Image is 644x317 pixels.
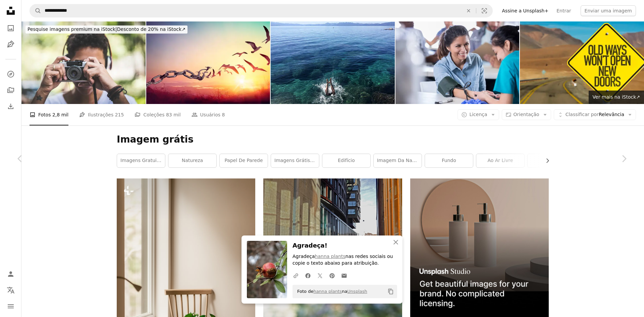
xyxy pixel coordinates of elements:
a: Compartilhar no Pinterest [326,269,338,282]
a: ao ar livre [476,154,524,167]
button: Pesquise na Unsplash [30,4,41,17]
a: Compartilhar no Twitter [314,269,326,282]
a: imagem da natureza [374,154,422,167]
span: Foto de na [294,286,367,297]
button: Enviar uma imagem [581,5,636,16]
a: Entrar [552,5,575,16]
h1: Imagem grátis [117,134,549,146]
button: Copiar para a área de transferência [385,286,396,297]
span: Licença [469,112,487,117]
a: hanna plants [313,289,342,294]
a: Usuários 8 [192,104,225,125]
span: Classificar por [566,112,599,117]
img: Enfermeira voluntária verifica a pressão sanguínea do paciente [395,21,520,104]
a: Coleções [4,84,17,97]
img: file-1715714113747-b8b0561c490eimage [410,178,549,317]
span: 215 [115,111,124,118]
a: Ilustrações 215 [79,104,124,125]
button: Licença [458,109,499,120]
a: Ilustrações [4,38,17,51]
img: Mulher fotografando com câmera Retro [21,21,146,104]
a: Próximo [604,126,644,191]
img: Alguém pulando no Lago Tahoe [271,21,395,104]
a: Entrar / Cadastrar-se [4,267,17,281]
span: Orientação [514,112,539,117]
h3: Agradeça! [292,241,397,251]
a: fundo [425,154,473,167]
a: Compartilhar no Facebook [302,269,314,282]
a: Assine a Unsplash+ [498,5,553,16]
a: edifício [322,154,370,167]
a: Histórico de downloads [4,100,17,113]
a: Explorar [4,67,17,81]
a: Coleções 83 mil [135,104,180,125]
button: Idioma [4,283,17,297]
a: edifício de concreto marrom e branco [263,227,402,233]
span: 83 mil [166,111,181,118]
p: Agradeça nas redes sociais ou copie o texto abaixo para atribuição. [292,253,397,267]
span: 8 [222,111,225,118]
a: Fotos [4,21,17,35]
a: Compartilhar por e-mail [338,269,350,282]
a: Ver mais na iStock↗ [589,91,644,104]
a: Imagens grátis para usar [271,154,319,167]
a: papel de parede [220,154,268,167]
a: uma cadeira com um vaso de planta sentado em cima dela [117,279,255,285]
form: Pesquise conteúdo visual em todo o site [30,4,493,17]
a: hanna plants [315,254,345,259]
span: Pesquise imagens premium na iStock | [28,27,117,32]
img: edifício de concreto marrom e branco [263,178,402,282]
span: Desconto de 20% na iStock ↗ [28,27,185,32]
button: Orientação [502,109,551,120]
span: Relevância [566,111,624,118]
button: Menu [4,300,17,313]
a: imagens gratuitas [117,154,165,167]
button: Classificar porRelevância [554,109,636,120]
button: rolar lista para a direita [541,154,549,167]
span: Ver mais na iStock ↗ [593,94,640,100]
img: Velhos hábitos não abram novas portas [520,21,644,104]
img: Liberdade - Cadeias que Se Transformam em Pássaros - Conceito de Carga [146,21,270,104]
a: natureza [168,154,216,167]
a: Pesquise imagens premium na iStock|Desconto de 20% na iStock↗ [21,21,192,38]
a: planta [528,154,576,167]
button: Pesquisa visual [476,4,492,17]
button: Limpar [461,4,476,17]
a: Unsplash [347,289,367,294]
